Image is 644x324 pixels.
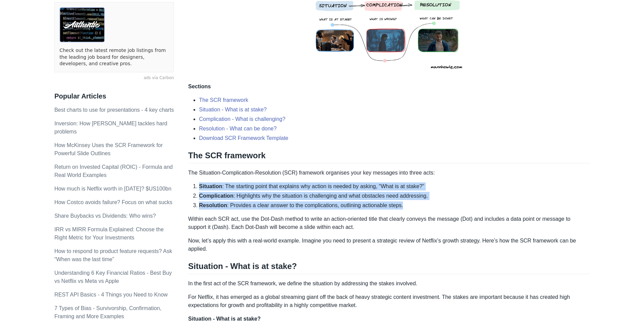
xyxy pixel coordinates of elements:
a: Inversion: How [PERSON_NAME] tackles hard problems [54,121,167,134]
a: Share Buybacks vs Dividends: Who wins? [54,213,156,219]
a: How to respond to product feature requests? Ask “When was the last time” [54,248,172,262]
a: Best charts to use for presentations - 4 key charts [54,107,174,113]
a: Check out the latest remote job listings from the leading job board for designers, developers, an... [59,47,169,67]
li: : The starting point that explains why action is needed by asking, “What is at stake?” [199,182,590,191]
a: IRR vs MIRR Formula Explained: Choose the Right Metric for Your Investments [54,227,164,240]
strong: Resolution [199,202,227,208]
a: Situation - What is at stake? [199,107,266,112]
img: ads via Carbon [59,7,105,42]
a: How much is Netflix worth in [DATE]? $US100bn [54,186,171,192]
li: : Highlights why the situation is challenging and what obstacles need addressing. [199,192,590,200]
a: Complication - What is challenging? [199,116,285,122]
a: How McKinsey Uses the SCR Framework for Powerful Slide Outlines [54,142,163,156]
a: Return on Invested Capital (ROIC) - Formula and Real World Examples [54,164,173,178]
p: For Netflix, it has emerged as a global streaming giant off the back of heavy strategic content i... [188,293,590,309]
strong: Sections [188,84,211,89]
strong: Situation - What is at stake? [188,316,260,322]
a: 7 Types of Bias - Survivorship, Confirmation, Framing and More Examples [54,305,161,319]
a: The SCR framework [199,97,248,103]
a: How Costco avoids failure? Focus on what sucks [54,199,172,205]
a: Download SCR Framework Template [199,135,288,141]
a: Understanding 6 Key Financial Ratios - Best Buy vs Netflix vs Meta vs Apple [54,270,172,284]
a: REST API Basics - 4 Things you Need to Know [54,292,168,298]
li: : Provides a clear answer to the complications, outlining actionable steps. [199,201,590,210]
strong: Situation [199,183,222,189]
h3: Popular Articles [54,92,174,101]
a: ads via Carbon [54,75,174,81]
p: Now, let’s apply this with a real-world example. Imagine you need to present a strategic review o... [188,237,590,253]
p: Within each SCR act, use the Dot-Dash method to write an action-oriented title that clearly conve... [188,215,590,231]
p: In the first act of the SCR framework, we define the situation by addressing the stakes involved. [188,280,590,288]
h2: The SCR framework [188,150,590,163]
p: The Situation-Complication-Resolution (SCR) framework organises your key messages into three acts: [188,169,590,177]
h2: Situation - What is at stake? [188,261,590,274]
strong: Complication [199,193,233,199]
a: Resolution - What can be done? [199,126,277,131]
